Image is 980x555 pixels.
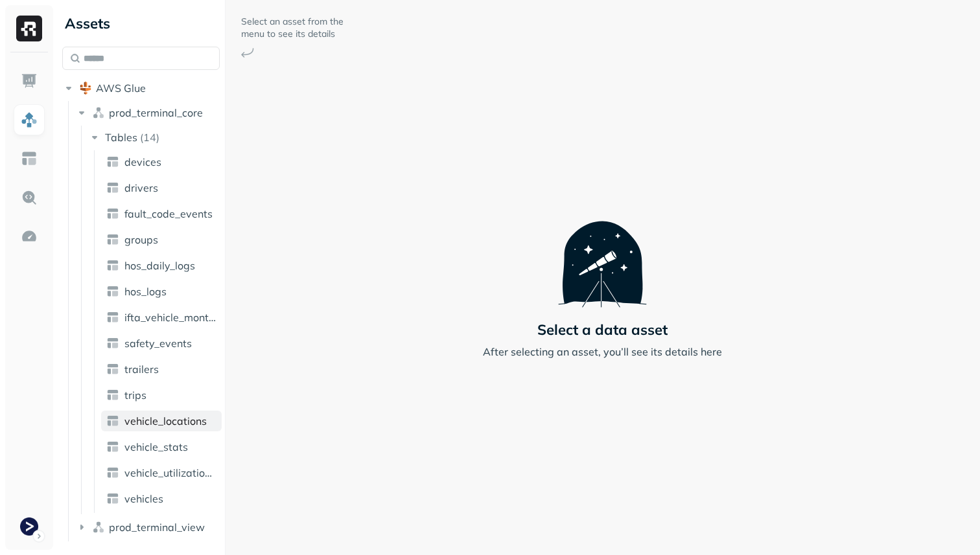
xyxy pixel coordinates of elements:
[241,48,254,58] img: Arrow
[124,363,159,376] span: trailers
[241,16,345,40] p: Select an asset from the menu to see its details
[88,127,221,148] button: Tables(14)
[101,411,222,431] a: vehicle_locations
[124,155,161,168] span: devices
[101,203,222,224] a: fault_code_events
[106,337,119,350] img: table
[124,337,192,350] span: safety_events
[106,466,119,479] img: table
[101,152,222,172] a: devices
[106,311,119,324] img: table
[62,13,220,34] div: Assets
[124,233,158,246] span: groups
[106,389,119,402] img: table
[537,321,668,339] p: Select a data asset
[124,389,146,402] span: trips
[20,517,38,536] img: Terminal
[106,414,119,427] img: table
[21,111,38,128] img: Assets
[92,106,105,119] img: namespace
[106,259,119,272] img: table
[558,196,647,307] img: Telescope
[106,492,119,505] img: table
[101,462,222,483] a: vehicle_utilization_day
[16,16,42,41] img: Ryft
[124,259,195,272] span: hos_daily_logs
[101,307,222,328] a: ifta_vehicle_months
[75,517,220,538] button: prod_terminal_view
[75,102,220,123] button: prod_terminal_core
[106,363,119,376] img: table
[101,359,222,379] a: trailers
[106,181,119,194] img: table
[21,73,38,89] img: Dashboard
[124,311,216,324] span: ifta_vehicle_months
[101,488,222,509] a: vehicles
[106,285,119,298] img: table
[62,78,220,98] button: AWS Glue
[96,82,146,95] span: AWS Glue
[101,385,222,405] a: trips
[140,131,159,144] p: ( 14 )
[21,189,38,206] img: Query Explorer
[92,521,105,534] img: namespace
[106,207,119,220] img: table
[101,436,222,457] a: vehicle_stats
[109,106,203,119] span: prod_terminal_core
[21,150,38,167] img: Asset Explorer
[105,131,137,144] span: Tables
[101,255,222,276] a: hos_daily_logs
[109,521,205,534] span: prod_terminal_view
[101,281,222,302] a: hos_logs
[124,466,216,479] span: vehicle_utilization_day
[106,155,119,168] img: table
[124,414,207,427] span: vehicle_locations
[124,285,167,298] span: hos_logs
[101,177,222,198] a: drivers
[101,229,222,250] a: groups
[106,440,119,453] img: table
[124,492,163,505] span: vehicles
[124,207,213,220] span: fault_code_events
[106,233,119,246] img: table
[79,82,92,95] img: root
[483,344,722,359] p: After selecting an asset, you’ll see its details here
[21,228,38,245] img: Optimization
[124,181,158,194] span: drivers
[124,440,188,453] span: vehicle_stats
[101,333,222,354] a: safety_events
